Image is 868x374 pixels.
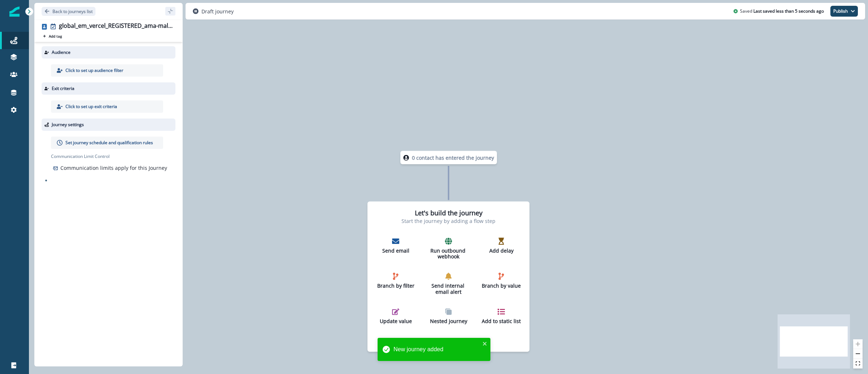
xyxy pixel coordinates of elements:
[376,318,416,324] p: Update value
[373,305,418,327] button: Update value
[201,8,234,15] p: Draft journey
[373,270,418,292] button: Branch by filter
[367,202,529,352] div: Let's build the journeyStart the journey by adding a flow stepSend emailRun outbound webhookAdd d...
[401,217,495,224] p: Start the journey by adding a flow step
[853,349,863,359] button: zoom out
[415,209,482,217] h2: Let's build the journey
[853,359,863,369] button: fit view
[42,7,95,16] button: Go back
[379,151,518,164] div: 0 contact has entered the journey
[65,103,117,110] p: Click to set up exit criteria
[753,8,824,14] p: Last saved less than 5 seconds ago
[393,345,480,354] div: New journey added
[478,270,524,292] button: Branch by value
[429,248,468,260] p: Run outbound webhook
[412,154,494,162] p: 0 contact has entered the journey
[481,318,521,324] p: Add to static list
[373,235,418,257] button: Send email
[65,67,123,74] p: Click to set up audience filter
[481,283,521,289] p: Branch by value
[52,49,71,56] p: Audience
[376,283,416,289] p: Branch by filter
[49,34,62,38] p: Add tag
[52,8,93,14] p: Back to journeys list
[429,318,468,324] p: Nested journey
[51,153,175,160] p: Communication Limit Control
[426,270,471,298] button: Send internal email alert
[481,248,521,254] p: Add delay
[60,164,167,172] p: Communication limits apply for this Journey
[52,85,75,92] p: Exit criteria
[9,7,20,17] img: Inflection
[478,305,524,327] button: Add to static list
[426,305,471,327] button: Nested journey
[426,235,471,263] button: Run outbound webhook
[482,341,488,347] button: close
[65,139,153,146] p: Set journey schedule and qualification rules
[830,6,858,17] button: Publish
[59,22,173,30] div: global_em_vercel_REGISTERED_ama-malte-series_20250919_3068
[52,121,84,128] p: Journey settings
[42,33,63,39] button: Add tag
[478,235,524,257] button: Add delay
[429,283,468,295] p: Send internal email alert
[165,7,175,16] button: sidebar collapse toggle
[740,8,752,14] p: Saved
[376,248,416,254] p: Send email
